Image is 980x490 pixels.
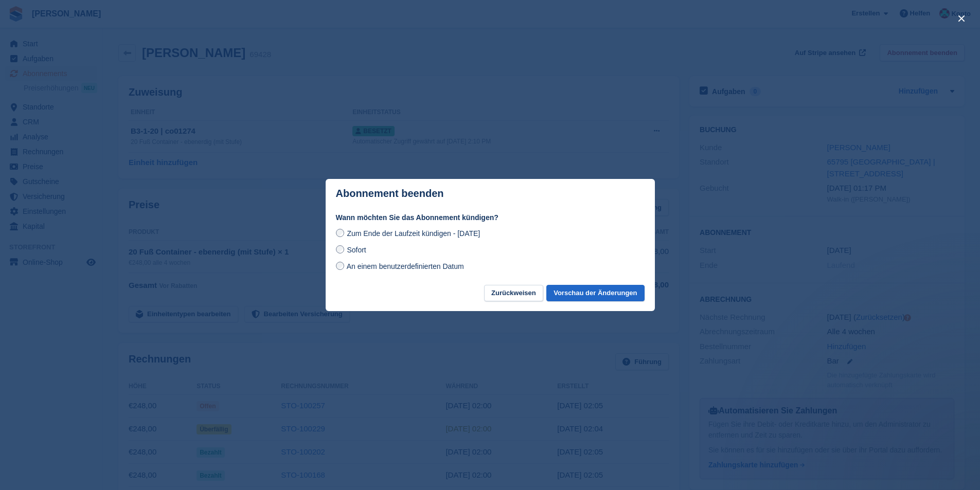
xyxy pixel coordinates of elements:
[336,245,344,253] input: Sofort
[347,262,464,270] span: An einem benutzerdefinierten Datum
[336,212,645,223] label: Wann möchten Sie das Abonnement kündigen?
[347,229,480,238] span: Zum Ende der Laufzeit kündigen - [DATE]
[953,10,970,27] button: close
[336,188,444,199] p: Abonnement beenden
[336,262,344,270] input: An einem benutzerdefinierten Datum
[347,246,366,254] span: Sofort
[546,285,644,302] button: Vorschau der Änderungen
[336,229,344,237] input: Zum Ende der Laufzeit kündigen - [DATE]
[484,285,543,302] button: Zurückweisen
